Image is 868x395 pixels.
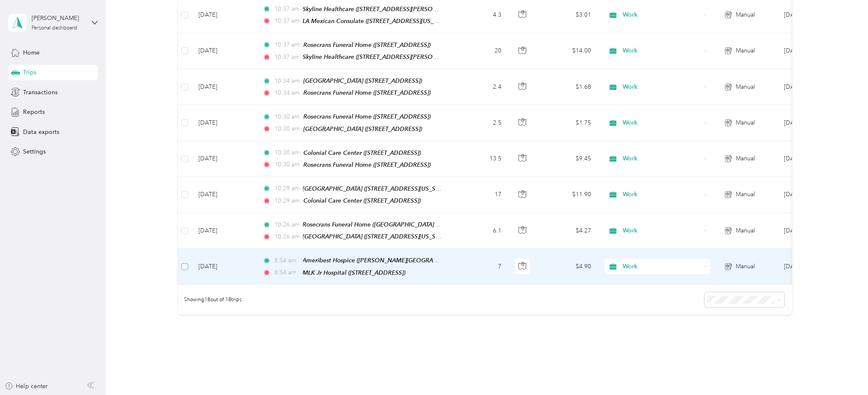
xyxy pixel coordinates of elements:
[736,10,755,20] span: Manual
[777,141,855,177] td: Aug 2025
[452,33,508,69] td: 20
[274,184,299,193] span: 10:29 am
[303,233,451,240] span: [GEOGRAPHIC_DATA] ([STREET_ADDRESS][US_STATE])
[303,53,462,61] span: Skyline Healthcare ([STREET_ADDRESS][PERSON_NAME])
[192,69,256,105] td: [DATE]
[192,33,256,69] td: [DATE]
[192,213,256,249] td: [DATE]
[303,149,421,156] span: Colonial Care Center ([STREET_ADDRESS])
[303,221,469,228] span: Rosecrans Funeral Home ([GEOGRAPHIC_DATA], [US_STATE])
[192,249,256,285] td: [DATE]
[303,197,421,204] span: Colonial Care Center ([STREET_ADDRESS])
[23,88,58,97] span: Transactions
[303,269,406,276] span: MLK Jr Hospital ([STREET_ADDRESS])
[538,141,598,177] td: $9.45
[5,382,48,391] button: Help center
[274,40,300,49] span: 10:37 am
[274,268,299,277] span: 8:54 am
[274,16,299,26] span: 10:37 am
[777,105,855,141] td: Aug 2025
[274,148,300,157] span: 10:30 am
[736,154,755,163] span: Manual
[623,226,701,235] span: Work
[23,48,40,57] span: Home
[736,82,755,92] span: Manual
[23,68,36,77] span: Trips
[303,161,431,168] span: Rosecrans Funeral Home ([STREET_ADDRESS])
[303,6,462,13] span: Skyline Healthcare ([STREET_ADDRESS][PERSON_NAME])
[452,249,508,285] td: 7
[274,232,299,241] span: 10:26 am
[32,26,77,31] div: Personal dashboard
[623,82,701,92] span: Work
[303,113,431,120] span: Rosecrans Funeral Home ([STREET_ADDRESS])
[736,118,755,128] span: Manual
[303,185,451,192] span: [GEOGRAPHIC_DATA] ([STREET_ADDRESS][US_STATE])
[452,213,508,249] td: 6.1
[274,196,300,206] span: 10:29 am
[623,118,701,128] span: Work
[538,177,598,213] td: $11.90
[538,69,598,105] td: $1.68
[23,107,45,116] span: Reports
[23,128,59,137] span: Data exports
[452,105,508,141] td: 2.5
[538,105,598,141] td: $1.75
[303,17,453,25] span: LA Mexican Consulate ([STREET_ADDRESS][US_STATE])
[303,41,431,48] span: Rosecrans Funeral Home ([STREET_ADDRESS])
[623,46,701,55] span: Work
[274,88,300,98] span: 10:34 am
[623,262,701,271] span: Work
[303,77,422,84] span: [GEOGRAPHIC_DATA] ([STREET_ADDRESS])
[192,105,256,141] td: [DATE]
[274,52,299,62] span: 10:37 am
[736,190,755,199] span: Manual
[303,125,422,132] span: [GEOGRAPHIC_DATA] ([STREET_ADDRESS])
[452,69,508,105] td: 2.4
[623,154,701,163] span: Work
[192,177,256,213] td: [DATE]
[777,33,855,69] td: Aug 2025
[303,89,431,96] span: Rosecrans Funeral Home ([STREET_ADDRESS])
[736,46,755,55] span: Manual
[274,4,299,14] span: 10:37 am
[192,141,256,177] td: [DATE]
[777,177,855,213] td: Aug 2025
[23,147,46,156] span: Settings
[777,69,855,105] td: Aug 2025
[777,213,855,249] td: Aug 2025
[303,257,565,264] span: Ameribest Hospice ([PERSON_NAME][GEOGRAPHIC_DATA], [GEOGRAPHIC_DATA], [US_STATE])
[820,347,868,395] iframe: Everlance-gr Chat Button Frame
[538,213,598,249] td: $4.27
[274,112,300,122] span: 10:30 am
[777,249,855,285] td: Aug 2025
[736,226,755,235] span: Manual
[623,10,701,20] span: Work
[178,296,242,304] span: Showing 18 out of 18 trips
[274,76,300,86] span: 10:34 am
[274,124,300,134] span: 10:30 am
[32,14,85,23] div: [PERSON_NAME]
[623,190,701,199] span: Work
[538,249,598,285] td: $4.90
[452,141,508,177] td: 13.5
[274,220,299,229] span: 10:26 am
[274,160,300,169] span: 10:30 am
[274,256,299,265] span: 8:54 am
[452,177,508,213] td: 17
[736,262,755,271] span: Manual
[538,33,598,69] td: $14.00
